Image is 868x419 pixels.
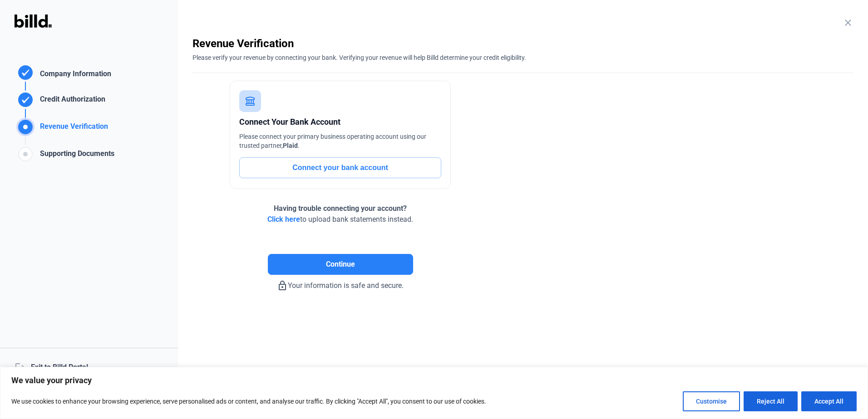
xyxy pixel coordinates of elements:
[11,396,486,407] p: We use cookies to enhance your browsing experience, serve personalised ads or content, and analys...
[239,116,441,128] div: Connect Your Bank Account
[192,36,853,51] div: Revenue Verification
[277,280,288,291] mat-icon: lock_outline
[15,362,24,371] mat-icon: logout
[267,215,300,224] span: Click here
[239,132,441,150] div: Please connect your primary business operating account using our trusted partner, .
[683,391,740,411] button: Customise
[326,259,355,270] span: Continue
[36,121,108,136] div: Revenue Verification
[239,157,441,178] button: Connect your bank account
[843,17,853,28] mat-icon: close
[36,68,111,82] div: Company Information
[192,51,853,62] div: Please verify your revenue by connecting your bank. Verifying your revenue will help Billd determ...
[283,142,298,149] span: Plaid
[274,204,407,213] span: Having trouble connecting your account?
[267,203,413,225] div: to upload bank statements instead.
[11,375,857,386] p: We value your privacy
[36,94,105,109] div: Credit Authorization
[744,391,798,411] button: Reject All
[192,275,488,291] div: Your information is safe and secure.
[15,15,52,28] img: Billd Logo
[268,254,413,275] button: Continue
[801,391,857,411] button: Accept All
[36,148,114,163] div: Supporting Documents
